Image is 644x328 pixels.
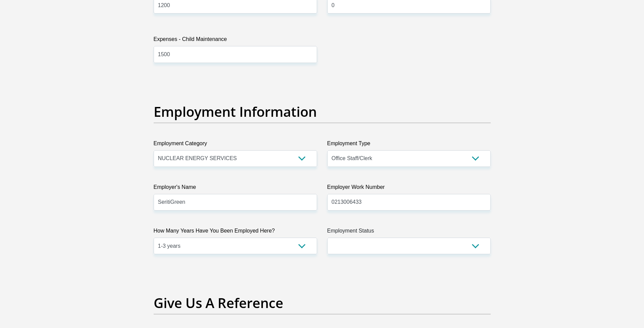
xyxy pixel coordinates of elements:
label: Employer's Name [154,183,317,194]
h2: Give Us A Reference [154,295,491,311]
label: Employment Type [327,139,491,150]
label: Expenses - Child Maintenance [154,35,317,46]
label: Employment Status [327,227,491,238]
h2: Employment Information [154,104,491,120]
input: Expenses - Child Maintenance [154,46,317,63]
label: Employer Work Number [327,183,491,194]
label: How Many Years Have You Been Employed Here? [154,227,317,238]
input: Employer Work Number [327,194,491,211]
label: Employment Category [154,139,317,150]
input: Employer's Name [154,194,317,211]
